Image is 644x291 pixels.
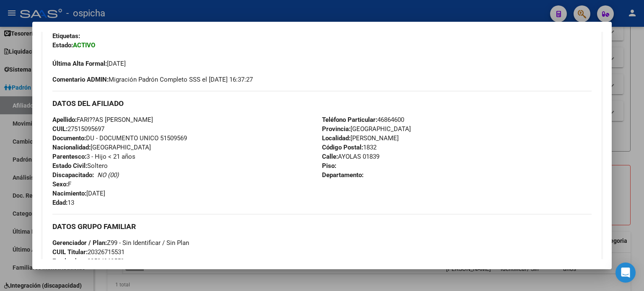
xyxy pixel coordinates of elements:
strong: Apellido: [52,116,77,124]
strong: CUIL: [52,125,68,133]
span: [DATE] [52,60,126,67]
span: FARI??AS [PERSON_NAME] [52,116,153,124]
h3: DATOS GRUPO FAMILIAR [52,222,592,231]
strong: Documento: [52,134,86,142]
span: 3 - Hijo < 21 años [52,153,135,160]
strong: ACTIVO [73,41,95,49]
span: 13 [52,199,74,206]
strong: Sexo: [52,180,68,188]
strong: Teléfono Particular: [322,116,377,124]
span: AYOLAS 01839 [322,153,379,160]
strong: CUIL Titular: [52,248,88,256]
div: 30504960559 [87,257,124,266]
strong: Empleador: [52,258,84,265]
span: 46864600 [322,116,404,124]
strong: Etiquetas: [52,32,80,40]
span: Z99 - Sin Identificar / Sin Plan [52,239,189,247]
strong: Piso: [322,162,336,170]
span: 27515095697 [52,125,104,133]
span: [DATE] [52,190,105,197]
span: DU - DOCUMENTO UNICO 51509569 [52,134,187,142]
strong: Nacimiento: [52,190,86,197]
strong: Gerenciador / Plan: [52,239,107,247]
strong: Parentesco: [52,153,86,160]
span: F [52,180,71,188]
i: NO (00) [97,171,119,179]
strong: Comentario ADMIN: [52,76,109,83]
span: [GEOGRAPHIC_DATA] [322,125,411,133]
strong: Estado Civil: [52,162,87,170]
span: 20326715531 [52,248,125,256]
strong: Edad: [52,199,68,206]
span: [GEOGRAPHIC_DATA] [52,144,151,151]
div: Open Intercom Messenger [615,263,636,283]
span: Soltero [52,162,108,170]
h3: DATOS DEL AFILIADO [52,99,592,108]
strong: Calle: [322,153,338,160]
strong: Última Alta Formal: [52,60,107,67]
strong: Estado: [52,41,73,49]
span: Migración Padrón Completo SSS el [DATE] 16:37:27 [52,75,253,84]
strong: Nacionalidad: [52,144,91,151]
strong: Localidad: [322,134,351,142]
strong: Departamento: [322,171,364,179]
span: [PERSON_NAME] [322,134,399,142]
span: 1832 [322,144,377,151]
strong: Discapacitado: [52,171,94,179]
strong: Código Postal: [322,144,363,151]
strong: Provincia: [322,125,351,133]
